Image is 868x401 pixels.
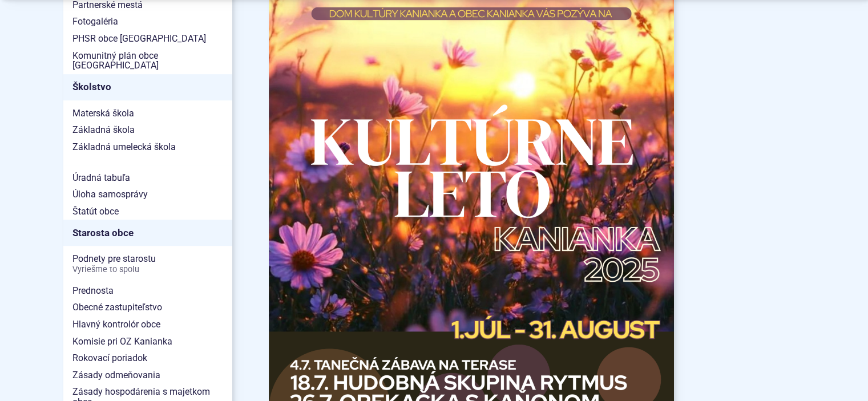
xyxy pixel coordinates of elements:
[72,250,223,277] span: Podnety pre starostu
[63,186,232,203] a: Úloha samosprávy
[72,316,223,333] span: Hlavný kontrolór obce
[72,78,223,96] span: Školstvo
[72,105,223,122] span: Materská škola
[63,105,232,122] a: Materská škola
[63,169,232,187] a: Úradná tabuľa
[72,13,223,30] span: Fotogaléria
[63,13,232,30] a: Fotogaléria
[63,220,232,246] a: Starosta obce
[63,282,232,299] a: Prednosta
[63,74,232,100] a: Školstvo
[72,30,223,47] span: PHSR obce [GEOGRAPHIC_DATA]
[72,169,223,187] span: Úradná tabuľa
[72,350,223,367] span: Rokovací poriadok
[63,299,232,316] a: Obecné zastupiteľstvo
[63,316,232,333] a: Hlavný kontrolór obce
[63,47,232,74] a: Komunitný plán obce [GEOGRAPHIC_DATA]
[63,250,232,277] a: Podnety pre starostuVyriešme to spolu
[72,224,223,242] span: Starosta obce
[72,139,223,156] span: Základná umelecká škola
[63,350,232,367] a: Rokovací poriadok
[72,203,223,220] span: Štatút obce
[63,367,232,384] a: Zásady odmeňovania
[72,282,223,299] span: Prednosta
[72,265,223,274] span: Vyriešme to spolu
[63,30,232,47] a: PHSR obce [GEOGRAPHIC_DATA]
[63,121,232,139] a: Základná škola
[72,47,223,74] span: Komunitný plán obce [GEOGRAPHIC_DATA]
[72,367,223,384] span: Zásady odmeňovania
[63,333,232,350] a: Komisie pri OZ Kanianka
[72,333,223,350] span: Komisie pri OZ Kanianka
[72,299,223,316] span: Obecné zastupiteľstvo
[63,139,232,156] a: Základná umelecká škola
[63,203,232,220] a: Štatút obce
[72,186,223,203] span: Úloha samosprávy
[72,121,223,139] span: Základná škola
